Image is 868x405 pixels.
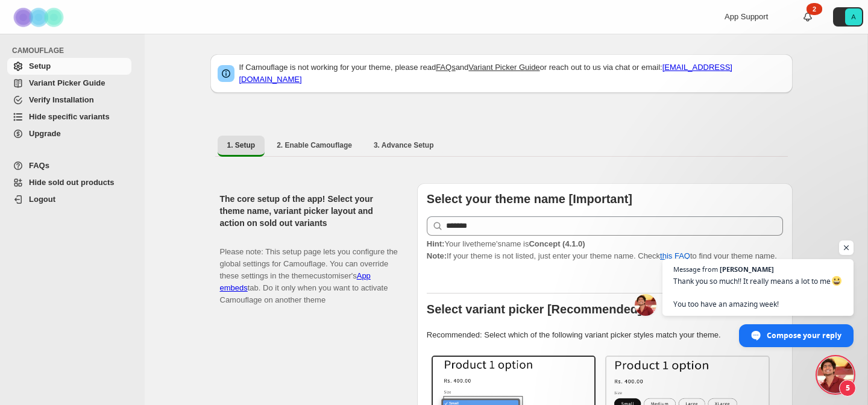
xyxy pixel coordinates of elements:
span: Setup [29,61,51,71]
a: Logout [7,191,131,208]
div: 2 [807,3,822,15]
text: A [851,13,856,20]
span: 3. Advance Setup [374,140,434,150]
span: Avatar with initials A [845,8,862,25]
span: Your live theme's name is [427,239,585,248]
b: Select variant picker [Recommended] [427,303,642,316]
h2: The core setup of the app! Select your theme name, variant picker layout and action on sold out v... [220,193,398,229]
span: Hide sold out products [29,178,115,187]
a: Verify Installation [7,92,131,108]
p: If Camouflage is not working for your theme, please read and or reach out to us via chat or email: [239,61,785,86]
button: Avatar with initials A [833,7,863,27]
span: [PERSON_NAME] [720,266,774,272]
span: Hide specific variants [29,112,110,121]
span: 2. Enable Camouflage [277,140,352,150]
span: 5 [839,380,856,397]
span: Verify Installation [29,95,94,104]
a: 2 [802,11,814,23]
span: Upgrade [29,129,61,138]
a: Variant Picker Guide [7,75,131,92]
a: FAQs [7,157,131,174]
span: CAMOUFLAGE [12,46,136,55]
strong: Note: [427,251,447,260]
span: 1. Setup [227,140,256,150]
span: Variant Picker Guide [29,78,105,87]
span: Message from [673,266,718,272]
a: Hide specific variants [7,108,131,125]
span: FAQs [29,161,49,170]
strong: Concept (4.1.0) [529,239,585,248]
span: Thank you so much!! It really means a lot to me You too have an amazing week! [673,275,843,310]
a: Upgrade [7,125,131,142]
p: Please note: This setup page lets you configure the global settings for Camouflage. You can overr... [220,234,398,306]
a: FAQs [436,63,456,72]
a: Hide sold out products [7,174,131,191]
a: Variant Picker Guide [468,63,539,72]
p: Recommended: Select which of the following variant picker styles match your theme. [427,329,783,341]
a: Setup [7,58,131,75]
b: Select your theme name [Important] [427,192,632,206]
span: Compose your reply [767,325,841,346]
span: App Support [725,12,768,21]
strong: Hint: [427,239,445,248]
p: If your theme is not listed, just enter your theme name. Check to find your theme name. [427,238,783,262]
img: Camouflage [10,1,70,34]
a: this FAQ [660,251,690,260]
a: Open chat [817,357,854,393]
span: Logout [29,195,55,204]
